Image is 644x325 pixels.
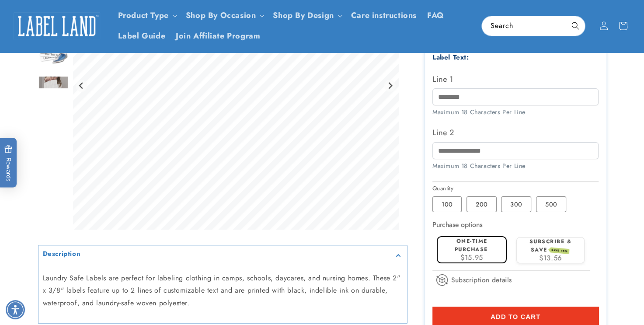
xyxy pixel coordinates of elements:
[455,237,488,253] label: One-time purchase
[268,5,345,26] summary: Shop By Design
[181,5,268,26] summary: Shop By Occasion
[451,275,512,285] span: Subscription details
[460,252,483,262] span: $15.95
[176,31,260,41] span: Join Affiliate Program
[118,31,166,41] span: Label Guide
[432,196,462,212] label: 100
[432,161,599,171] div: Maximum 18 Characters Per Line
[113,26,171,46] a: Label Guide
[38,246,407,266] summary: Description
[432,72,599,86] label: Line 1
[432,220,482,230] label: Purchase options
[273,10,334,21] a: Shop By Design
[43,250,81,259] h2: Description
[38,76,69,94] img: null
[539,253,562,263] span: $13.56
[466,196,497,212] label: 200
[536,196,566,212] label: 500
[550,248,569,255] span: SAVE 15%
[43,272,403,310] p: Laundry Safe Labels are perfect for labeling clothing in camps, schools, daycares, and nursing ho...
[10,9,104,43] a: Label Land
[566,16,585,35] button: Search
[432,126,599,140] label: Line 2
[351,10,417,21] span: Care instructions
[346,5,422,26] a: Care instructions
[118,10,169,21] a: Product Type
[501,196,531,212] label: 300
[76,80,87,92] button: Go to last slide
[38,70,69,100] div: Go to slide 5
[4,145,13,181] span: Rewards
[13,12,101,39] img: Label Land
[38,38,69,68] div: Go to slide 4
[171,26,265,46] a: Join Affiliate Program
[384,80,396,92] button: Next slide
[460,284,635,316] iframe: Gorgias Floating Chat
[427,10,444,21] span: FAQ
[529,238,572,254] label: Subscribe & save
[113,5,181,26] summary: Product Type
[38,38,69,68] img: Iron-on name labels with an iron
[432,108,599,117] div: Maximum 18 Characters Per Line
[491,313,540,321] span: Add to cart
[432,184,454,193] legend: Quantity
[422,5,449,26] a: FAQ
[6,300,25,319] div: Accessibility Menu
[432,52,469,62] label: Label Text:
[186,10,256,21] span: Shop By Occasion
